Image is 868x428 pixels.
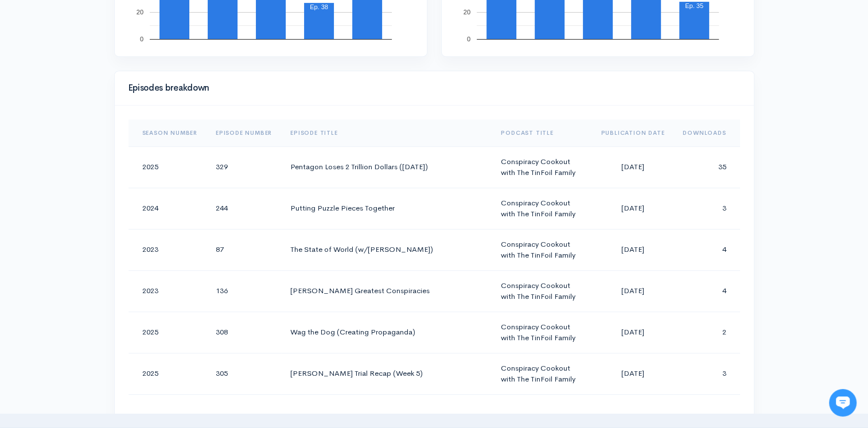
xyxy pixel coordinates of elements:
[281,353,492,394] td: [PERSON_NAME] Trial Recap (Week 5)
[591,188,674,229] td: [DATE]
[281,312,492,353] td: Wag the Dog (Creating Propaganda)
[591,146,674,188] td: [DATE]
[25,153,213,176] input: Search articles
[129,119,207,147] th: Sort column
[463,9,470,15] text: 20
[129,270,207,312] td: 2023
[492,229,591,270] td: Conspiracy Cookout with The TinFoil Family
[492,312,591,353] td: Conspiracy Cookout with The TinFoil Family
[492,119,591,147] th: Sort column
[492,270,591,312] td: Conspiracy Cookout with The TinFoil Family
[674,119,739,147] th: Sort column
[829,389,857,417] iframe: gist-messenger-bubble-iframe
[281,188,492,229] td: Putting Puzzle Pieces Together
[591,229,674,270] td: [DATE]
[129,83,733,93] h4: Episodes breakdown
[492,146,591,188] td: Conspiracy Cookout with The TinFoil Family
[129,353,207,394] td: 2025
[281,229,492,270] td: The State of World (w/[PERSON_NAME])
[129,146,207,188] td: 2025
[685,2,703,9] text: Ep. 35
[7,134,223,147] p: Find an answer quickly
[129,312,207,353] td: 2025
[674,312,739,353] td: 2
[466,36,470,42] text: 0
[492,353,591,394] td: Conspiracy Cookout with The TinFoil Family
[74,95,138,104] span: New conversation
[136,9,143,15] text: 20
[281,146,492,188] td: Pentagon Loses 2 Trillion Dollars ([DATE])
[9,88,220,112] button: New conversation
[207,270,281,312] td: 136
[674,229,739,270] td: 4
[139,36,143,42] text: 0
[207,353,281,394] td: 305
[281,270,492,312] td: [PERSON_NAME] Greatest Conspiracies
[591,119,674,147] th: Sort column
[591,353,674,394] td: [DATE]
[674,270,739,312] td: 4
[674,188,739,229] td: 3
[129,229,207,270] td: 2023
[207,146,281,188] td: 329
[310,3,328,10] text: Ep. 38
[674,353,739,394] td: 3
[591,270,674,312] td: [DATE]
[281,119,492,147] th: Sort column
[207,229,281,270] td: 87
[129,188,207,229] td: 2024
[591,312,674,353] td: [DATE]
[492,188,591,229] td: Conspiracy Cookout with The TinFoil Family
[207,119,281,147] th: Sort column
[207,188,281,229] td: 244
[674,146,739,188] td: 35
[207,312,281,353] td: 308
